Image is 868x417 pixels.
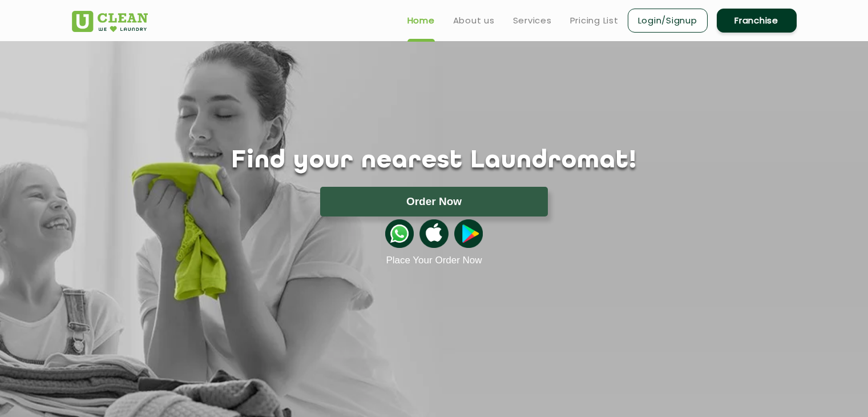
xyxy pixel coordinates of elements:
a: Place Your Order Now [386,255,482,266]
a: Login/Signup [628,9,708,33]
img: UClean Laundry and Dry Cleaning [72,11,148,32]
a: Franchise [717,9,797,33]
img: whatsappicon.png [385,219,414,248]
a: Pricing List [570,14,619,27]
img: apple-icon.png [419,219,448,248]
img: playstoreicon.png [454,219,483,248]
a: About us [453,14,495,27]
a: Services [513,14,552,27]
h1: Find your nearest Laundromat! [63,147,805,175]
a: Home [407,14,435,27]
button: Order Now [320,187,548,216]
